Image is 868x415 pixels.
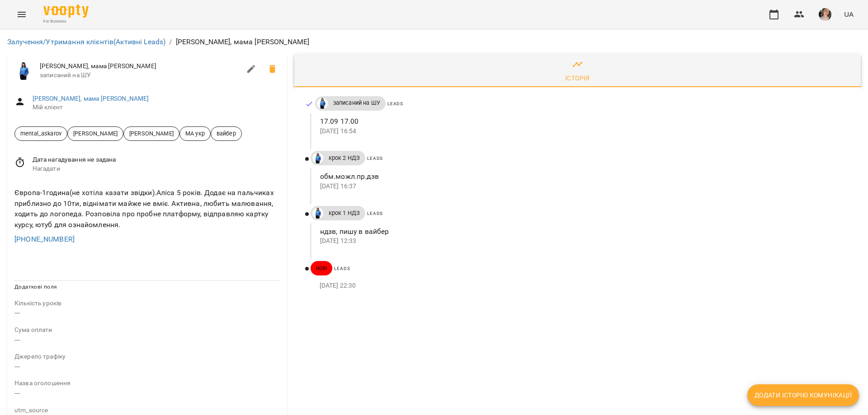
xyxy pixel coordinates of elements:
[315,98,328,109] a: Дащенко Аня
[176,37,310,47] p: [PERSON_NAME], мама [PERSON_NAME]
[40,71,241,80] span: записаний на ШУ
[320,226,846,237] p: ндзв, пишу в вайбер
[311,153,323,163] a: Дащенко Аня
[323,209,365,217] span: крок 1 НДЗ
[565,73,590,84] div: Історія
[7,37,165,46] a: Залучення/Утримання клієнтів(Активні Leads)
[320,281,846,290] p: [DATE] 22:30
[33,164,280,173] span: Нагадати
[317,98,328,109] img: Дащенко Аня
[14,284,57,290] span: Додаткові поля
[14,388,280,399] p: ---
[328,99,386,107] span: записаний на ШУ
[14,352,280,361] p: field-description
[43,5,89,18] img: Voopty Logo
[14,326,280,335] p: field-description
[180,129,210,138] span: МА укр
[7,37,861,47] nav: breadcrumb
[11,4,33,25] button: Menu
[819,8,831,21] img: 6afb9eb6cc617cb6866001ac461bd93f.JPG
[33,155,280,164] span: Дата нагадування не задана
[367,156,383,161] span: Leads
[747,384,859,406] button: Додати історію комунікації
[14,335,280,345] p: ---
[320,182,846,191] p: [DATE] 16:37
[311,264,333,272] span: нові
[14,406,280,415] p: field-description
[14,361,280,372] p: ---
[33,95,149,102] a: [PERSON_NAME], мама [PERSON_NAME]
[755,390,852,401] span: Додати історію комунікації
[320,237,846,246] p: [DATE] 12:33
[169,37,172,47] li: /
[14,235,75,243] a: [PHONE_NUMBER]
[844,9,854,19] span: UA
[334,266,350,271] span: Leads
[367,211,383,216] span: Leads
[14,299,280,308] p: field-description
[124,129,179,138] span: [PERSON_NAME]
[320,127,846,136] p: [DATE] 16:54
[387,101,403,106] span: Leads
[320,171,846,182] p: обм.можл.пр.дзв
[320,116,846,127] p: 17.09 17.00
[14,379,280,388] p: field-description
[14,308,280,318] p: ---
[312,208,323,219] img: Дащенко Аня
[14,62,33,80] img: Дащенко Аня
[13,186,282,232] div: Європа-1година(не хотіла казати звідки).Аліса 5 років. Додає на пальчиках приблизно до 10ти, відн...
[68,129,123,138] span: [PERSON_NAME]
[33,103,280,112] span: Мій клієнт
[323,154,365,162] span: крок 2 НДЗ
[43,19,89,24] span: For Business
[311,208,323,219] a: Дащенко Аня
[15,129,67,138] span: mental_askarov
[211,129,241,138] span: вайбер
[312,153,323,163] img: Дащенко Аня
[840,6,857,23] button: UA
[40,62,241,71] span: [PERSON_NAME], мама [PERSON_NAME]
